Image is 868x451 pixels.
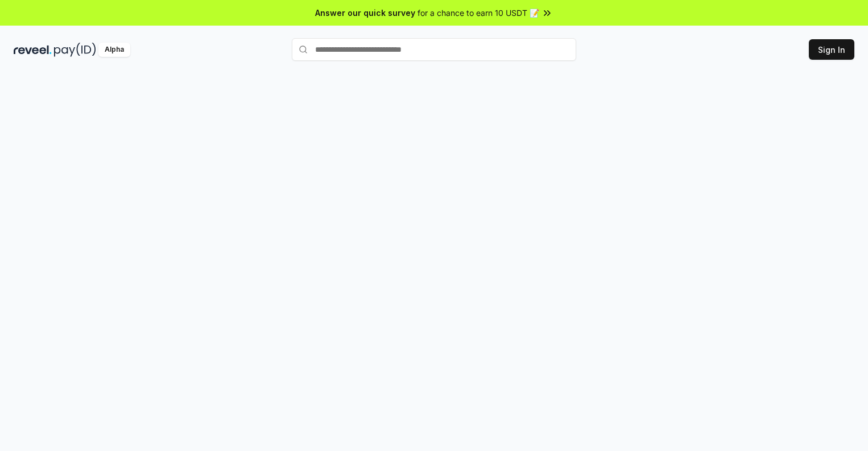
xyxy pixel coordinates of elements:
[315,7,415,19] span: Answer our quick survey
[14,43,52,57] img: reveel_dark
[54,43,96,57] img: pay_id
[418,7,539,19] span: for a chance to earn 10 USDT 📝
[98,43,130,57] div: Alpha
[809,39,854,60] button: Sign In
